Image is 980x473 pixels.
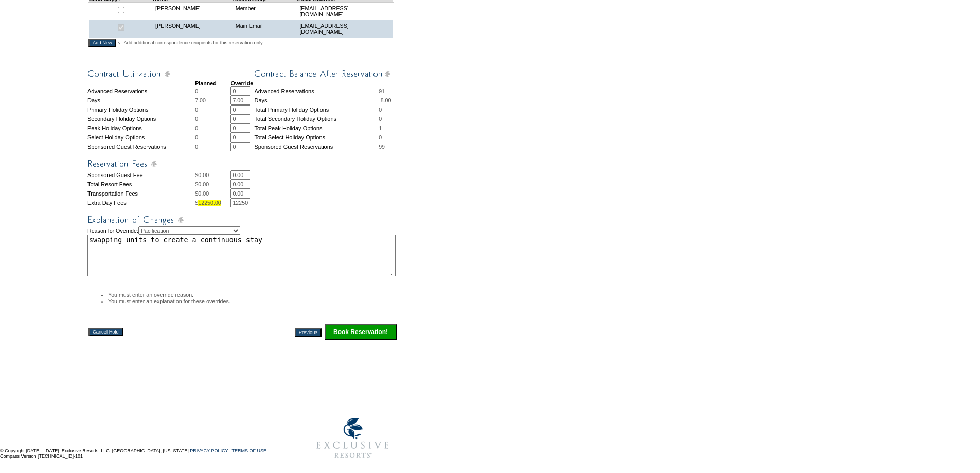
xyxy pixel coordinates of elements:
[195,144,198,150] span: 0
[233,2,297,20] td: Member
[88,328,123,336] input: Cancel Hold
[153,2,233,20] td: [PERSON_NAME]
[379,97,391,103] span: -8.00
[87,96,195,105] td: Days
[379,88,385,94] span: 91
[379,134,382,141] span: 0
[87,214,396,226] img: Explanation of Changes
[195,97,206,103] span: 7.00
[195,170,230,180] td: $
[190,448,228,453] a: PRIVACY POLICY
[118,40,264,46] span: <--Add additional correspondence recipients for this reservation only.
[87,180,195,189] td: Total Resort Fees
[254,114,379,124] td: Total Secondary Holiday Options
[87,124,195,133] td: Peak Holiday Options
[232,448,267,453] a: TERMS OF USE
[325,324,397,340] input: Click this button to finalize your reservation.
[230,80,253,86] strong: Override
[198,190,209,197] span: 0.00
[254,105,379,114] td: Total Primary Holiday Options
[254,133,379,142] td: Total Select Holiday Options
[87,157,224,170] img: Reservation Fees
[297,2,393,20] td: [EMAIL_ADDRESS][DOMAIN_NAME]
[254,86,379,96] td: Advanced Reservations
[254,142,379,151] td: Sponsored Guest Reservations
[87,142,195,151] td: Sponsored Guest Reservations
[108,298,398,304] li: You must enter an explanation for these overrides.
[87,86,195,96] td: Advanced Reservations
[307,412,399,464] img: Exclusive Resorts
[198,181,209,187] span: 0.00
[379,125,382,131] span: 1
[195,180,230,189] td: $
[195,198,230,207] td: $
[87,133,195,142] td: Select Holiday Options
[254,124,379,133] td: Total Peak Holiday Options
[195,116,198,122] span: 0
[87,105,195,114] td: Primary Holiday Options
[108,292,398,298] li: You must enter an override reason.
[198,200,221,206] span: 12250.00
[233,20,297,38] td: Main Email
[87,189,195,198] td: Transportation Fees
[295,328,322,337] input: Previous
[195,80,216,86] strong: Planned
[87,198,195,207] td: Extra Day Fees
[87,67,224,80] img: Contract Utilization
[88,39,116,47] input: Add New
[379,116,382,122] span: 0
[379,144,385,150] span: 99
[195,107,198,113] span: 0
[87,226,398,276] td: Reason for Override:
[87,170,195,180] td: Sponsored Guest Fee
[254,67,390,80] img: Contract Balance After Reservation
[195,125,198,131] span: 0
[379,107,382,113] span: 0
[198,172,209,178] span: 0.00
[195,134,198,141] span: 0
[153,20,233,38] td: [PERSON_NAME]
[195,88,198,94] span: 0
[254,96,379,105] td: Days
[87,114,195,124] td: Secondary Holiday Options
[195,189,230,198] td: $
[297,20,393,38] td: [EMAIL_ADDRESS][DOMAIN_NAME]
